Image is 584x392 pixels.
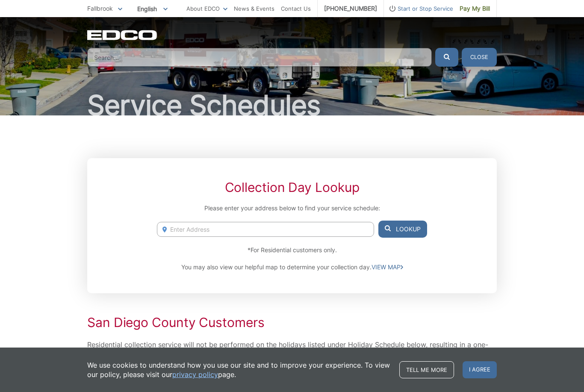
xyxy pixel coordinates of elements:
a: News & Events [234,4,274,13]
a: Tell me more [399,361,454,378]
p: Please enter your address below to find your service schedule: [157,203,427,213]
p: We use cookies to understand how you use our site and to improve your experience. To view our pol... [87,360,391,379]
span: Pay My Bill [460,4,490,13]
input: Enter Address [157,222,374,237]
a: EDCD logo. Return to the homepage. [87,30,158,40]
p: You may also view our helpful map to determine your collection day. [157,262,427,272]
p: Residential collection service will not be performed on the holidays listed under Holiday Schedul... [87,339,497,363]
a: VIEW MAP [372,262,403,272]
input: Search [87,48,432,67]
p: *For Residential customers only. [157,245,427,255]
button: Close [462,48,497,67]
a: privacy policy [172,370,218,379]
h2: San Diego County Customers [87,315,497,330]
h1: Service Schedules [87,91,497,119]
h2: Collection Day Lookup [157,180,427,195]
a: About EDCO [186,4,227,13]
button: Submit the search query. [435,48,458,67]
span: English [131,2,174,16]
span: Fallbrook [87,5,113,12]
button: Lookup [378,221,427,238]
a: Contact Us [281,4,311,13]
